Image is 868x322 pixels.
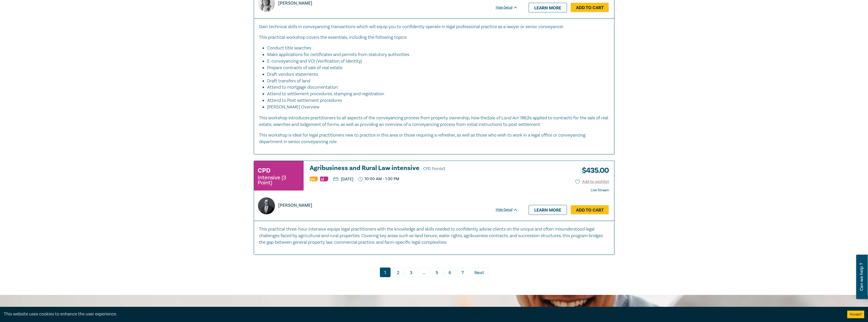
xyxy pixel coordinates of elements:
[267,45,604,51] li: Conduct title searches
[496,207,524,212] div: Hide Detail
[578,165,609,176] h3: $ 435.00
[258,166,270,175] h3: CPD
[470,268,488,277] a: Next
[432,268,442,277] a: 5
[267,104,609,110] li: [PERSON_NAME] Overview
[267,65,604,71] li: Prepare contracts of sale of real estate
[267,97,604,104] li: Attend to Post settlement procedures
[847,311,864,318] button: Accept cookies
[571,205,609,215] a: Add to Cart
[380,268,391,277] a: 1
[267,51,604,58] li: Make applications for certificates and permits from statutory authorities
[571,3,609,12] a: Add to Cart
[859,258,864,296] span: Can we help ?
[393,268,403,277] a: 2
[258,175,300,185] small: Intensive (3 Point)
[259,226,609,246] p: This practical three-hour intensive equips legal practitioners with the knowledge and skills need...
[259,34,609,41] p: This practical workshop covers the essentials, including the following topics:
[278,202,312,209] p: [PERSON_NAME]
[575,179,609,185] button: Add to wishlist
[258,197,275,214] img: https://s3.ap-southeast-2.amazonaws.com/leo-cussen-store-production-content/Contacts/Stefan%20Man...
[267,58,604,65] li: E-conveyancing and VOI (Verification of Identity)
[267,84,604,91] li: Attend to mortgage documentation
[267,71,604,78] li: Draft vendors' statements
[457,268,468,277] a: 7
[496,5,524,10] div: Hide Detail
[423,166,445,171] span: CPD Points 3
[310,177,318,181] img: Professional Skills
[333,177,353,181] p: [DATE]
[4,311,840,317] div: This website uses cookies to enhance the user experience.
[474,270,484,276] span: Next
[259,115,609,128] p: This workshop introduces practitioners to all aspects of the conveyancing process from property o...
[267,78,604,84] li: Draft transfers of land
[445,268,455,277] a: 6
[310,165,518,172] a: Agribusiness and Rural Law intensive CPD Points3
[310,165,518,172] h3: Agribusiness and Rural Law intensive
[406,268,416,277] a: 3
[259,132,609,145] p: This workshop is ideal for legal practitioners new to practice in this area or those requiring a ...
[529,205,567,215] a: Learn more
[358,177,399,181] p: 10:00 AM - 1:30 PM
[419,268,429,277] span: ...
[487,115,529,120] em: Sale of Land Act 1962
[529,3,567,12] a: Learn more
[259,24,609,30] p: Gain technical skills in conveyancing transactions which will equip you to confidently operate in...
[267,91,604,97] li: Attend to settlement procedures, stamping and registration
[591,188,609,193] strong: Live Stream
[320,177,328,181] img: Substantive Law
